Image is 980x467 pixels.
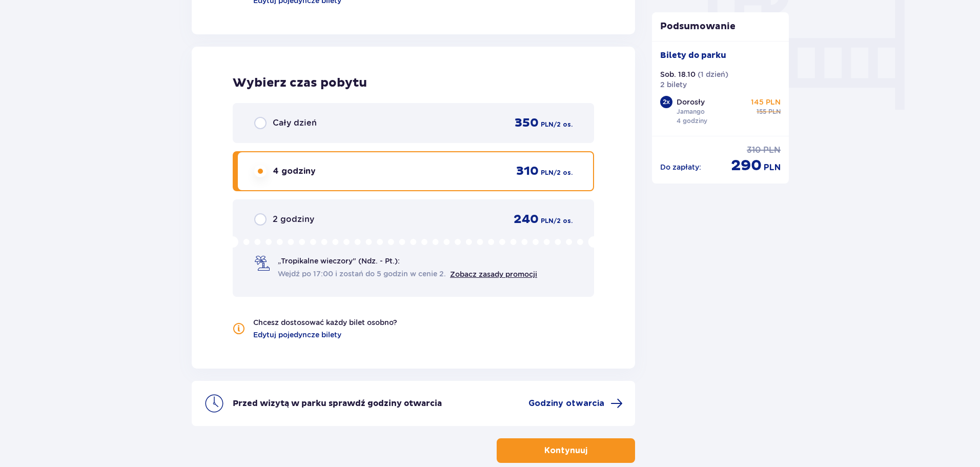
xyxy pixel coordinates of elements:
[273,214,314,225] span: 2 godziny
[516,164,539,179] span: 310
[660,96,672,108] div: 2 x
[554,120,573,129] span: / 2 os.
[652,21,789,33] p: Podsumowanie
[660,69,696,79] p: Sob. 18.10
[764,162,781,173] span: PLN
[554,216,573,226] span: / 2 os.
[660,50,726,61] p: Bilety do parku
[528,398,604,409] span: Godziny otwarcia
[544,445,587,456] p: Kontynuuj
[677,97,705,107] p: Dorosły
[541,120,554,129] span: PLN
[757,107,766,116] span: 155
[677,107,705,116] p: Jamango
[514,212,539,227] span: 240
[768,107,781,116] span: PLN
[253,317,397,328] p: Chcesz dostosować każdy bilet osobno?
[497,438,635,463] button: Kontynuuj
[554,168,573,177] span: / 2 os.
[278,256,400,266] span: „Tropikalne wieczory" (Ndz. - Pt.):
[273,166,316,177] span: 4 godziny
[233,75,594,91] h2: Wybierz czas pobytu
[751,97,781,107] p: 145 PLN
[747,145,761,156] span: 310
[278,269,446,279] span: Wejdź po 17:00 i zostań do 5 godzin w cenie 2.
[731,156,762,175] span: 290
[541,216,554,226] span: PLN
[515,115,539,131] span: 350
[541,168,554,177] span: PLN
[660,162,701,172] p: Do zapłaty :
[528,397,623,410] a: Godziny otwarcia
[450,270,537,278] a: Zobacz zasady promocji
[233,398,442,409] p: Przed wizytą w parku sprawdź godziny otwarcia
[253,330,341,340] a: Edytuj pojedyncze bilety
[677,116,707,126] p: 4 godziny
[273,117,317,129] span: Cały dzień
[763,145,781,156] span: PLN
[698,69,728,79] p: ( 1 dzień )
[660,79,687,90] p: 2 bilety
